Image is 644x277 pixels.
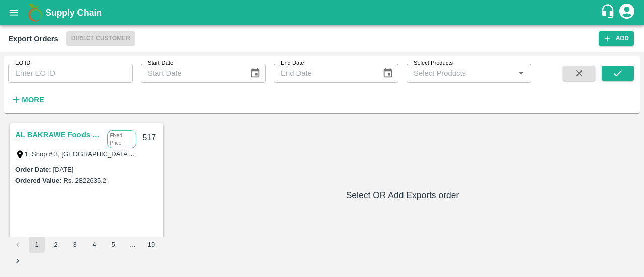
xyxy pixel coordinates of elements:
img: logo [25,3,45,23]
button: Choose date [378,64,397,83]
label: Order Date : [15,166,51,173]
button: open drawer [2,1,25,24]
button: Open [515,67,528,80]
button: Go to page 2 [48,237,64,253]
label: Ordered Value: [15,177,61,184]
input: Enter EO ID [8,64,133,83]
label: End Date [281,59,304,67]
button: Add [599,31,634,46]
button: Go to page 19 [143,237,159,253]
div: account of current user [618,2,636,23]
label: Rs. 2822635.2 [63,177,106,184]
a: AL BAKRAWE Foods FZE [15,128,102,141]
button: Choose date [246,64,265,83]
input: End Date [274,64,374,83]
input: Select Products [410,67,512,80]
a: Supply Chain [45,6,600,20]
div: customer-support [600,4,618,22]
div: … [124,240,140,250]
button: Go to page 3 [67,237,83,253]
label: 1, Shop # 3, [GEOGRAPHIC_DATA] – central fruits and vegetables market, , , , , [GEOGRAPHIC_DATA] [25,150,327,158]
label: EO ID [15,59,30,67]
button: Go to page 4 [86,237,102,253]
div: 517 [136,126,162,150]
h6: Select OR Add Exports order [169,188,636,202]
label: Start Date [148,59,173,67]
input: Start Date [141,64,242,83]
label: Select Products [414,59,453,67]
label: [DATE] [53,166,74,173]
strong: More [22,96,44,104]
button: Go to page 5 [105,237,121,253]
button: page 1 [29,237,45,253]
button: More [8,91,47,108]
p: Fixed Price [107,130,136,148]
b: Supply Chain [45,8,102,18]
div: Export Orders [8,32,58,45]
button: Go to next page [10,253,26,269]
nav: pagination navigation [8,237,165,269]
